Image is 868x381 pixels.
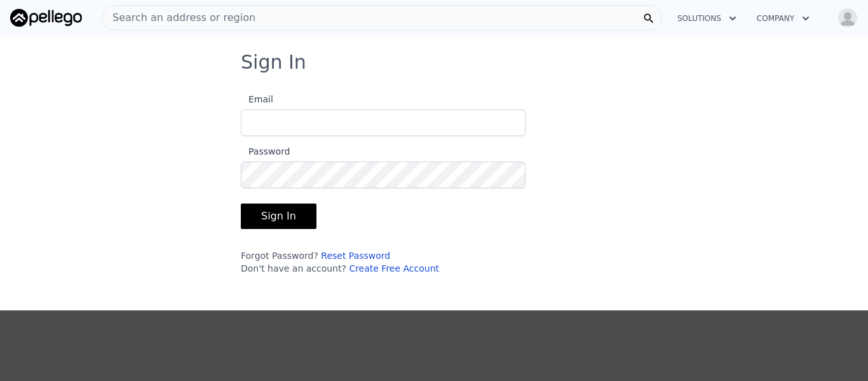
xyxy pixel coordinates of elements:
input: Password [241,162,526,188]
input: Email [241,109,526,136]
span: Search an address or region [102,10,255,25]
img: Pellego [10,9,82,27]
span: Email [241,94,273,104]
img: avatar [837,8,858,28]
button: Sign In [241,204,316,229]
a: Create Free Account [349,263,439,274]
a: Reset Password [321,251,390,261]
button: Solutions [667,7,747,30]
h3: Sign In [241,51,627,74]
span: Password [241,146,290,156]
button: Company [747,7,820,30]
div: Forgot Password? Don't have an account? [241,249,526,275]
